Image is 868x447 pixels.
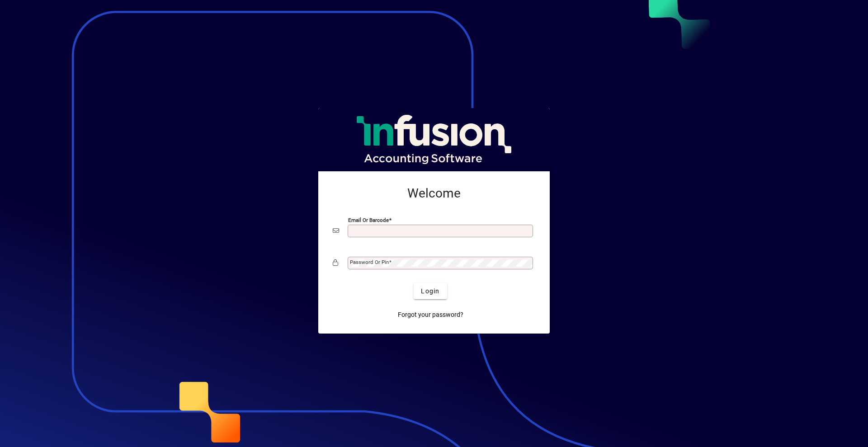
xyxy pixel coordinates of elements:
[350,259,389,265] mat-label: Password or Pin
[394,306,467,323] a: Forgot your password?
[398,310,463,320] span: Forgot your password?
[333,186,535,201] h2: Welcome
[414,283,447,299] button: Login
[421,287,439,296] span: Login
[348,217,389,223] mat-label: Email or Barcode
